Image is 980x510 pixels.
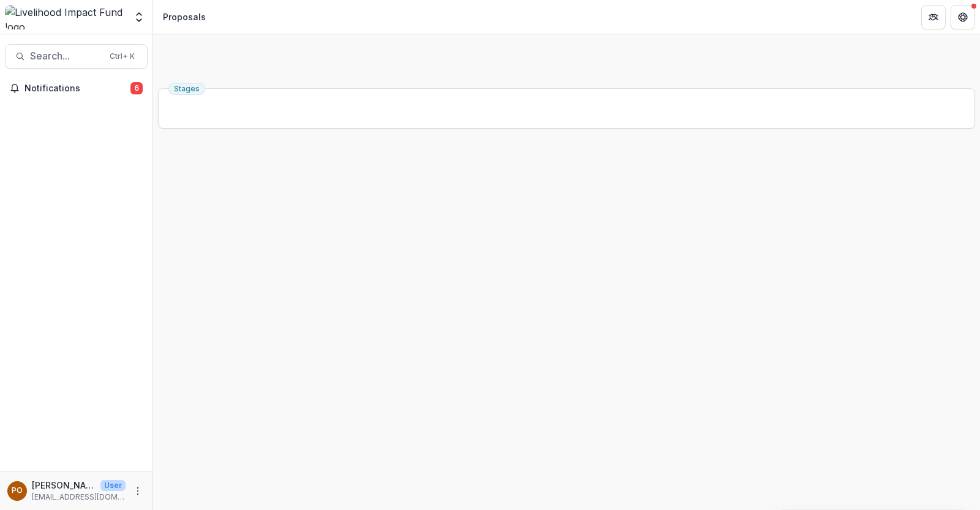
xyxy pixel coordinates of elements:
button: Search... [5,44,148,69]
img: Livelihood Impact Fund logo [5,5,126,29]
button: Partners [921,5,946,29]
p: User [100,480,126,491]
nav: breadcrumb [158,8,211,26]
div: Proposals [163,10,206,23]
p: [EMAIL_ADDRESS][DOMAIN_NAME] [32,492,126,503]
div: Ctrl + K [107,50,137,63]
span: Notifications [24,83,130,94]
div: Peige Omondi [12,487,23,495]
button: Get Help [951,5,975,29]
span: 6 [130,82,143,94]
button: Notifications6 [5,78,148,98]
span: Stages [174,85,200,93]
span: Search... [30,50,102,62]
button: Open entity switcher [130,5,148,29]
button: More [130,484,145,498]
p: [PERSON_NAME] [32,479,96,492]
